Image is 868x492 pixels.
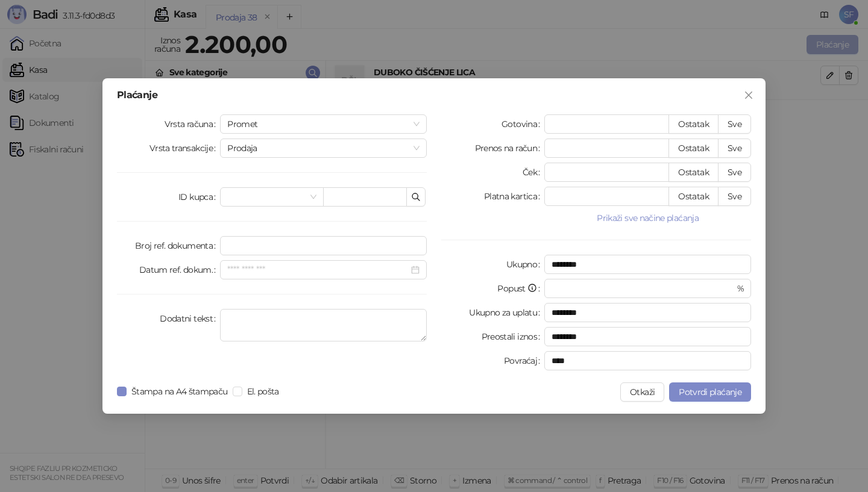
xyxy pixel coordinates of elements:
[504,351,544,370] label: Povraćaj
[718,163,751,182] button: Sve
[502,114,544,134] label: Gotovina
[227,263,409,276] input: Datum ref. dokum.
[227,115,420,133] span: Promet
[220,309,427,341] textarea: Dodatni tekst
[139,260,221,279] label: Datum ref. dokum.
[668,187,719,206] button: Ostatak
[160,309,220,328] label: Dodatni tekst
[227,139,420,157] span: Prodaja
[149,139,221,158] label: Vrsta transakcije
[484,187,544,206] label: Platna kartica
[620,382,664,402] button: Otkaži
[178,187,220,207] label: ID kupca
[739,86,758,105] button: Close
[679,387,741,397] span: Potvrdi plaćanje
[744,90,753,100] span: close
[220,236,427,255] input: Broj ref. dokumenta
[475,139,545,158] label: Prenos na račun
[482,327,545,346] label: Preostali iznos
[469,303,544,322] label: Ukupno za uplatu
[718,139,751,158] button: Sve
[497,279,544,298] label: Popust
[544,211,751,225] button: Prikaži sve načine plaćanja
[668,163,719,182] button: Ostatak
[718,187,751,206] button: Sve
[127,385,233,398] span: Štampa na A4 štampaču
[739,90,758,100] span: Zatvori
[506,255,545,274] label: Ukupno
[135,236,220,255] label: Broj ref. dokumenta
[718,114,751,134] button: Sve
[523,163,544,182] label: Ček
[668,139,719,158] button: Ostatak
[242,385,284,398] span: El. pošta
[668,114,719,134] button: Ostatak
[165,114,221,134] label: Vrsta računa
[669,382,751,402] button: Potvrdi plaćanje
[117,90,751,100] div: Plaćanje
